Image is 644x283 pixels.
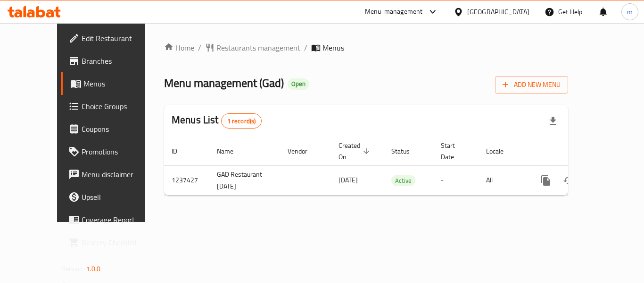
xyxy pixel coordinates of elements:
[83,78,157,89] span: Menus
[164,72,284,94] span: Menu management ( Gad )
[288,80,309,88] span: Open
[61,231,165,254] a: Grocery Checklist
[495,76,568,94] button: Add New Menu
[209,165,280,195] td: GAD Restaurant [DATE]
[467,7,529,17] div: [GEOGRAPHIC_DATA]
[172,113,262,129] h2: Menus List
[61,27,165,50] a: Edit Restaurant
[82,169,157,180] span: Menu disclaimer
[322,42,344,53] span: Menus
[205,42,300,53] a: Restaurants management
[61,50,165,72] a: Branches
[164,42,568,53] nav: breadcrumb
[61,208,165,231] a: Coverage Report
[503,79,561,91] span: Add New Menu
[61,140,165,163] a: Promotions
[62,263,85,275] span: Version:
[61,163,165,186] a: Menu disclaimer
[557,169,580,192] button: Change Status
[82,146,157,157] span: Promotions
[339,174,358,186] span: [DATE]
[535,169,557,192] button: more
[542,110,564,132] div: Export file
[82,55,157,67] span: Branches
[82,123,157,135] span: Coupons
[339,140,372,163] span: Created On
[433,165,479,195] td: -
[82,101,157,112] span: Choice Groups
[216,42,300,53] span: Restaurants management
[164,165,209,195] td: 1237427
[486,146,516,157] span: Locale
[391,175,415,186] span: Active
[61,72,165,95] a: Menus
[391,175,415,186] div: Active
[61,186,165,208] a: Upsell
[527,137,633,166] th: Actions
[61,118,165,140] a: Coupons
[479,165,527,195] td: All
[86,263,101,275] span: 1.0.0
[365,6,423,17] div: Menu-management
[217,146,246,157] span: Name
[288,78,309,90] div: Open
[441,140,467,163] span: Start Date
[82,214,157,225] span: Coverage Report
[222,117,262,126] span: 1 record(s)
[82,33,157,44] span: Edit Restaurant
[61,95,165,118] a: Choice Groups
[304,42,307,53] li: /
[164,137,633,196] table: enhanced table
[172,146,190,157] span: ID
[164,42,194,53] a: Home
[288,146,320,157] span: Vendor
[82,191,157,203] span: Upsell
[82,237,157,248] span: Grocery Checklist
[627,7,633,17] span: m
[198,42,201,53] li: /
[221,113,262,129] div: Total records count
[391,146,422,157] span: Status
